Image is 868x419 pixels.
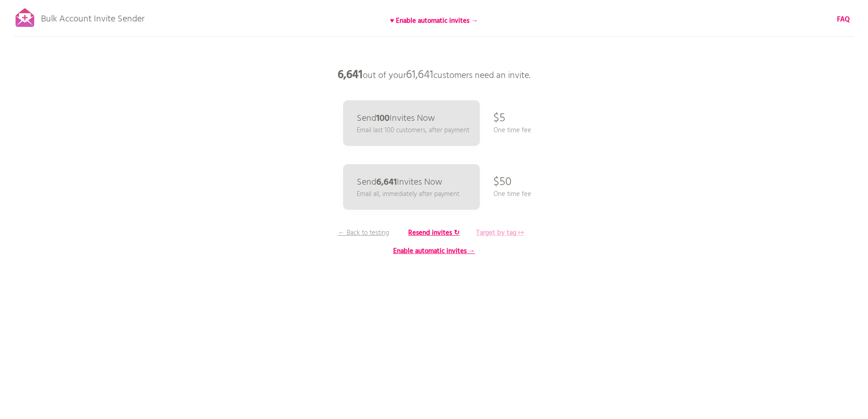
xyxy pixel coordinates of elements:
p: Bulk Account Invite Sender [41,5,144,28]
b: FAQ [837,14,850,25]
p: Email all, immediately after payment [357,189,459,199]
p: out of your customers need an invite. [298,62,571,89]
p: $5 [493,105,505,132]
p: $50 [493,169,512,196]
b: 100 [376,111,390,126]
b: 6,641 [376,175,397,190]
p: Email last 100 customers, after payment [357,125,469,135]
b: ♥ Enable automatic invites → [390,16,478,26]
p: Send Invites Now [357,178,442,187]
b: Enable automatic invites → [393,246,475,257]
b: 6,641 [338,66,363,84]
span: 61,641 [406,66,433,84]
p: Send Invites Now [357,114,435,123]
a: FAQ [837,15,850,25]
p: ← Back to testing [329,228,398,238]
a: Send100Invites Now Email last 100 customers, after payment [343,100,480,146]
p: One time fee [493,125,531,135]
b: Resend invites ↻ [408,228,460,238]
p: One time fee [493,189,531,199]
a: Send6,641Invites Now Email all, immediately after payment [343,164,480,210]
b: Target by tag ↦ [476,228,524,238]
